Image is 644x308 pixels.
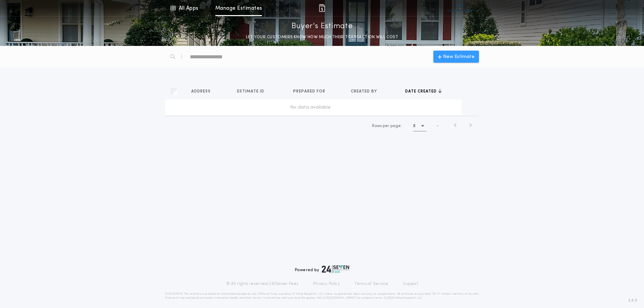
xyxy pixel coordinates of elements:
span: Prepared for [293,89,327,94]
button: Date created [405,88,442,95]
span: Rows per page: [372,124,402,128]
span: New Estimate [443,53,475,60]
p: Buyer's Estimate [291,21,353,32]
button: 5 [413,121,426,131]
span: Estimate ID [237,89,266,94]
span: Date created [405,89,438,94]
img: logo [322,265,349,273]
a: Terms of Service [355,281,388,287]
button: Estimate ID [237,88,269,95]
p: © All rights reserved. 24|Seven Fees [226,281,299,287]
h1: 5 [413,123,416,129]
a: Privacy Policy [313,281,340,287]
img: img [318,4,326,12]
div: No data available [168,104,453,111]
span: Address [191,89,212,94]
span: Created by [351,89,378,94]
p: LET YOUR CUSTOMERS KNOW HOW MUCH THEIR TRANSACTION WILL COST [239,34,405,41]
p: DISCLAIMER: This estimate is provided for informational purposes only. 24|Seven Fees, a product o... [165,292,479,300]
span: - [437,123,439,129]
a: Support [403,281,418,287]
div: Powered by [295,265,349,273]
button: Address [191,88,216,95]
button: Created by [351,88,382,95]
img: vs-icon [447,5,473,11]
span: 3.8.0 [628,298,637,304]
button: New Estimate [433,51,479,63]
a: [URL][DOMAIN_NAME] [323,297,356,299]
